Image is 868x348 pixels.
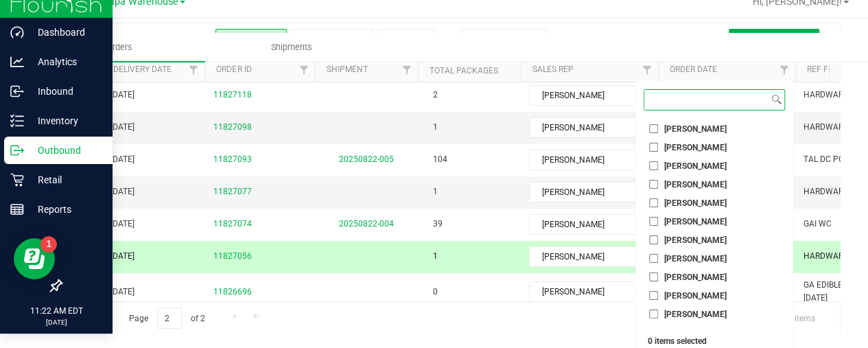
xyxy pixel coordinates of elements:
[649,254,658,263] input: [PERSON_NAME]
[530,183,632,202] span: [PERSON_NAME]
[649,235,658,244] input: [PERSON_NAME]
[213,218,252,231] a: 11827074
[530,86,632,105] span: [PERSON_NAME]
[664,125,727,133] span: [PERSON_NAME]
[10,114,24,128] inline-svg: Inventory
[117,308,216,329] span: Page of 2
[33,33,205,62] a: Orders
[664,218,727,226] span: [PERSON_NAME]
[10,202,24,216] inline-svg: Reports
[213,89,252,102] a: 11827118
[253,41,331,54] span: Shipments
[644,90,769,110] input: Search
[24,201,106,218] p: Reports
[649,272,658,281] input: [PERSON_NAME]
[10,143,24,157] inline-svg: Outbound
[426,246,445,266] span: 1
[664,181,727,189] span: [PERSON_NAME]
[729,29,819,52] button: Create new order
[205,33,377,62] a: Shipments
[290,29,373,52] button: Shipped Orders
[213,121,252,134] a: 11827098
[339,154,394,164] a: 20250822-005
[532,65,573,74] a: Sales Rep
[24,142,106,159] p: Outbound
[110,250,134,263] span: [DATE]
[213,250,252,263] a: 11827056
[426,117,445,137] span: 1
[804,218,832,231] span: GAI WC
[157,308,182,329] input: 2
[10,173,24,187] inline-svg: Retail
[24,54,106,70] p: Analytics
[773,58,795,82] a: Filter
[10,84,24,98] inline-svg: Inbound
[426,182,445,202] span: 1
[326,65,367,74] a: Shipment
[637,29,729,52] button: Export to Excel
[395,58,418,82] a: Filter
[429,66,497,76] a: Total Packages
[806,65,851,74] a: Ref Field 1
[649,161,658,170] input: [PERSON_NAME]
[6,317,106,327] p: [DATE]
[88,41,151,54] span: Orders
[183,58,205,82] a: Filter
[664,292,727,300] span: [PERSON_NAME]
[664,143,727,152] span: [PERSON_NAME]
[530,215,632,234] span: [PERSON_NAME]
[213,153,252,166] a: 11827093
[216,65,251,74] a: Order ID
[110,286,134,299] span: [DATE]
[649,180,658,189] input: [PERSON_NAME]
[530,247,632,266] span: [PERSON_NAME]
[649,291,658,300] input: [PERSON_NAME]
[649,217,658,226] input: [PERSON_NAME]
[215,29,287,52] button: Open Orders
[40,236,57,253] iframe: Resource center unread badge
[530,118,632,137] span: [PERSON_NAME]
[460,29,548,52] button: Create shipment
[635,58,658,82] a: Filter
[24,24,106,40] p: Dashboard
[664,255,727,263] span: [PERSON_NAME]
[664,236,727,244] span: [PERSON_NAME]
[649,143,658,152] input: [PERSON_NAME]
[649,198,658,207] input: [PERSON_NAME]
[14,238,55,279] iframe: Resource center
[664,199,727,207] span: [PERSON_NAME]
[113,65,172,74] a: Delivery Date
[804,153,849,166] span: TAL DC PG1
[426,85,445,105] span: 2
[24,113,106,129] p: Inventory
[426,214,449,234] span: 39
[10,55,24,69] inline-svg: Analytics
[669,65,716,74] a: Order Date
[530,150,632,170] span: [PERSON_NAME]
[10,25,24,39] inline-svg: Dashboard
[213,286,252,299] a: 11826696
[377,29,436,52] button: All Orders
[426,150,454,170] span: 104
[339,219,394,229] a: 20250822-004
[110,185,134,198] span: [DATE]
[664,162,727,170] span: [PERSON_NAME]
[110,153,134,166] span: [DATE]
[649,310,658,318] input: [PERSON_NAME]
[24,172,106,188] p: Retail
[110,89,134,102] span: [DATE]
[110,218,134,231] span: [DATE]
[648,336,781,346] div: 0 items selected
[6,305,106,317] p: 11:22 AM EDT
[213,185,252,198] a: 11827077
[664,273,727,281] span: [PERSON_NAME]
[530,282,632,301] span: [PERSON_NAME]
[110,121,134,134] span: [DATE]
[426,282,445,302] span: 0
[24,83,106,100] p: Inbound
[649,124,658,133] input: [PERSON_NAME]
[664,310,727,318] span: [PERSON_NAME]
[292,58,315,82] a: Filter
